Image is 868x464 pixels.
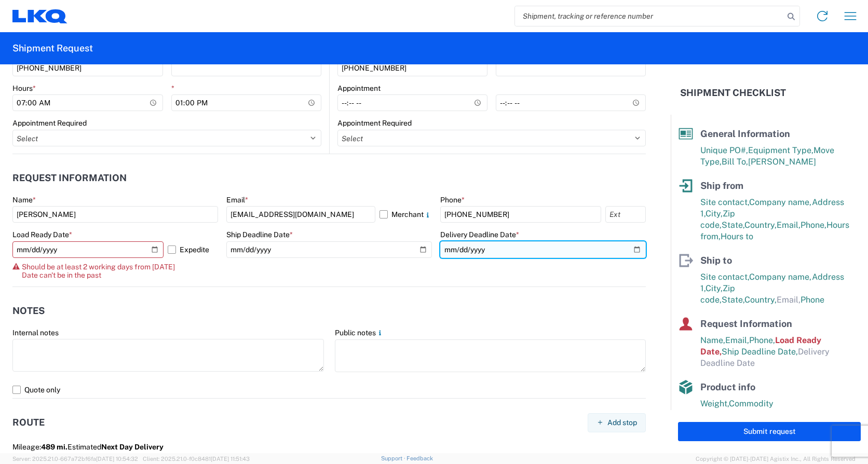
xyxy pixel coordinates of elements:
[680,87,786,99] h2: Shipment Checklist
[515,6,784,26] input: Shipment, tracking or reference number
[381,455,407,461] a: Support
[337,118,412,128] label: Appointment Required
[700,272,749,282] span: Site contact,
[700,197,749,207] span: Site contact,
[101,443,164,451] span: Next Day Delivery
[12,328,59,337] label: Internal notes
[722,295,744,305] span: State,
[700,399,729,408] span: Weight,
[226,230,293,239] label: Ship Deadline Date
[725,335,749,345] span: Email,
[700,128,790,139] span: General Information
[41,443,67,451] span: 489 mi.
[226,195,248,204] label: Email
[722,157,748,167] span: Bill To,
[777,295,801,305] span: Email,
[696,454,856,463] span: Copyright © [DATE]-[DATE] Agistix Inc., All Rights Reserved
[406,455,433,461] a: Feedback
[801,295,824,305] span: Phone
[440,230,519,239] label: Delivery Deadline Date
[440,195,465,204] label: Phone
[588,413,646,432] button: Add stop
[700,180,743,191] span: Ship from
[700,335,725,345] span: Name,
[749,335,775,345] span: Phone,
[607,418,637,428] span: Add stop
[12,195,36,204] label: Name
[335,328,384,337] label: Public notes
[749,272,812,282] span: Company name,
[12,443,67,451] span: Mileage:
[168,241,218,258] label: Expedite
[744,220,777,230] span: Country,
[12,381,646,398] label: Quote only
[605,206,646,223] input: Ext
[777,220,801,230] span: Email,
[96,456,138,462] span: [DATE] 10:54:32
[12,84,36,93] label: Hours
[706,283,723,293] span: City,
[729,399,774,408] span: Commodity
[12,456,138,462] span: Server: 2025.21.0-667a72bf6fa
[678,422,861,441] button: Submit request
[379,206,432,223] label: Merchant
[722,347,798,357] span: Ship Deadline Date,
[721,231,753,241] span: Hours to
[22,263,175,279] span: Should be at least 2 working days from [DATE] Date can't be in the past
[12,306,45,316] h2: Notes
[700,381,755,392] span: Product info
[700,318,792,329] span: Request Information
[700,255,732,266] span: Ship to
[67,443,164,451] span: Estimated
[722,220,744,230] span: State,
[12,173,127,183] h2: Request Information
[749,197,812,207] span: Company name,
[706,209,723,219] span: City,
[337,84,381,93] label: Appointment
[801,220,826,230] span: Phone,
[211,456,250,462] span: [DATE] 11:51:43
[748,157,816,167] span: [PERSON_NAME]
[748,145,813,155] span: Equipment Type,
[12,417,45,428] h2: Route
[143,456,250,462] span: Client: 2025.21.0-f0c8481
[744,295,777,305] span: Country,
[12,42,93,54] h2: Shipment Request
[12,118,87,128] label: Appointment Required
[700,145,748,155] span: Unique PO#,
[12,230,72,239] label: Load Ready Date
